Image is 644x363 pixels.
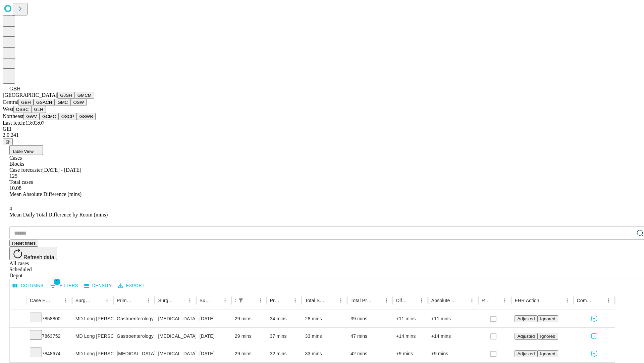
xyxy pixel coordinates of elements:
button: GJSH [57,92,75,99]
button: OSSC [13,106,32,113]
button: Menu [382,296,391,305]
div: Comments [577,298,594,303]
button: GLH [31,106,46,113]
div: 39 mins [351,310,389,327]
span: Ignored [540,316,555,321]
button: GSACH [34,99,55,106]
div: +11 mins [431,310,475,327]
div: 42 mins [351,345,389,362]
button: Menu [467,296,477,305]
button: Menu [144,296,153,305]
span: Table View [12,149,34,154]
div: Surgery Name [158,298,175,303]
span: Adjusted [517,334,535,339]
span: Refresh data [23,254,54,260]
div: Case Epic Id [30,298,51,303]
div: 33 mins [305,328,344,345]
button: GCMC [40,113,59,120]
div: Total Scheduled Duration [305,298,326,303]
button: Sort [372,296,382,305]
div: [MEDICAL_DATA] FLEXIBLE PROXIMAL DIAGNOSTIC [158,310,193,327]
div: 28 mins [305,310,344,327]
button: Sort [134,296,144,305]
button: Density [83,281,114,291]
button: Sort [246,296,256,305]
button: GWV [23,113,40,120]
button: Expand [13,313,23,325]
button: Sort [176,296,185,305]
button: Ignored [537,350,558,357]
button: @ [3,138,13,145]
button: Ignored [537,333,558,340]
button: Menu [604,296,613,305]
span: Adjusted [517,351,535,356]
div: Predicted In Room Duration [270,298,281,303]
button: Menu [336,296,345,305]
span: Reset filters [12,241,36,246]
button: Adjusted [515,315,537,322]
button: Reset filters [9,240,38,247]
button: Ignored [537,315,558,322]
button: Menu [417,296,426,305]
span: Ignored [540,351,555,356]
div: 47 mins [351,328,389,345]
button: Expand [13,348,23,360]
div: Scheduled In Room Duration [235,298,235,303]
button: Show filters [236,296,246,305]
div: Gastroenterology [117,310,151,327]
div: 7848674 [30,345,69,362]
div: GEI [3,126,641,132]
button: GMC [55,99,70,106]
span: 10.08 [9,185,21,191]
button: GMCM [75,92,94,99]
button: Menu [61,296,70,305]
div: 7863752 [30,328,69,345]
div: Gastroenterology [117,328,151,345]
button: Sort [211,296,220,305]
div: [DATE] [200,328,228,345]
button: Sort [408,296,417,305]
span: 4 [9,206,12,211]
div: +14 mins [431,328,475,345]
div: 1 active filter [236,296,246,305]
button: Show filters [48,280,80,291]
span: [DATE] - [DATE] [42,167,81,173]
div: 34 mins [270,310,299,327]
div: 2.0.241 [3,132,641,138]
div: 29 mins [235,328,263,345]
button: OSCP [59,113,77,120]
button: Menu [102,296,112,305]
div: Surgery Date [200,298,210,303]
div: [MEDICAL_DATA] FLEXIBLE PROXIMAL DIAGNOSTIC [158,345,193,362]
button: Adjusted [515,333,537,340]
div: Primary Service [117,298,133,303]
button: Sort [458,296,467,305]
button: Menu [220,296,230,305]
div: Total Predicted Duration [351,298,372,303]
button: Menu [256,296,265,305]
button: Sort [52,296,61,305]
div: Difference [396,298,407,303]
span: Northeast [3,113,23,119]
button: GBH [18,99,34,106]
span: 1 [54,278,60,285]
button: Menu [290,296,300,305]
button: OSW [71,99,87,106]
div: [DATE] [200,310,228,327]
button: Export [116,281,146,291]
div: [DATE] [200,345,228,362]
div: [MEDICAL_DATA] FLEXIBLE PROXIMAL DIAGNOSTIC [158,328,193,345]
span: Total cases [9,179,33,185]
div: +11 mins [396,310,425,327]
button: Menu [185,296,195,305]
div: MD Long [PERSON_NAME] [75,345,110,362]
div: +9 mins [396,345,425,362]
div: +14 mins [396,328,425,345]
div: 29 mins [235,345,263,362]
button: Sort [594,296,604,305]
button: Menu [500,296,509,305]
button: Sort [93,296,102,305]
div: 32 mins [270,345,299,362]
span: Last fetch: 13:03:07 [3,120,45,126]
button: Expand [13,331,23,342]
